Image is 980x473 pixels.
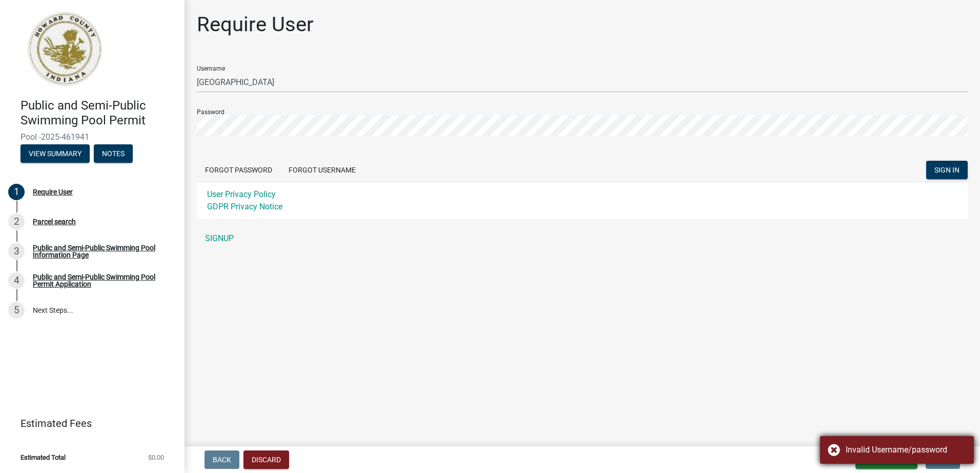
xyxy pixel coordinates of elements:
div: 5 [8,302,25,318]
button: Forgot Username [280,161,364,179]
div: 4 [8,272,25,289]
h1: Require User [197,12,314,37]
button: Back [205,450,239,469]
a: User Privacy Policy [207,189,276,199]
img: Howard County, Indiana [21,11,108,88]
div: 3 [8,243,25,260]
a: Estimated Fees [8,413,168,434]
wm-modal-confirm: Summary [21,150,90,158]
button: Forgot Password [197,161,280,179]
div: 1 [8,184,25,200]
span: SIGN IN [934,166,959,174]
button: View Summary [21,144,90,163]
h4: Public and Semi-Public Swimming Pool Permit [21,98,176,128]
div: Public and Semi-Public Swimming Pool Information Page [33,244,168,259]
div: Invalid Username/password [846,444,966,456]
span: Back [213,456,231,464]
span: $0.00 [148,454,164,461]
div: 2 [8,213,25,230]
button: SIGN IN [926,161,968,179]
div: Require User [33,188,73,196]
button: Discard [243,450,289,469]
wm-modal-confirm: Notes [94,150,133,158]
span: Estimated Total [21,454,66,461]
a: GDPR Privacy Notice [207,202,282,211]
a: SIGNUP [197,228,968,249]
span: Pool -2025-461941 [21,132,164,142]
div: Public and Semi-Public Swimming Pool Permit Application [33,273,168,288]
button: Notes [94,144,133,163]
div: Parcel search [33,218,76,225]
